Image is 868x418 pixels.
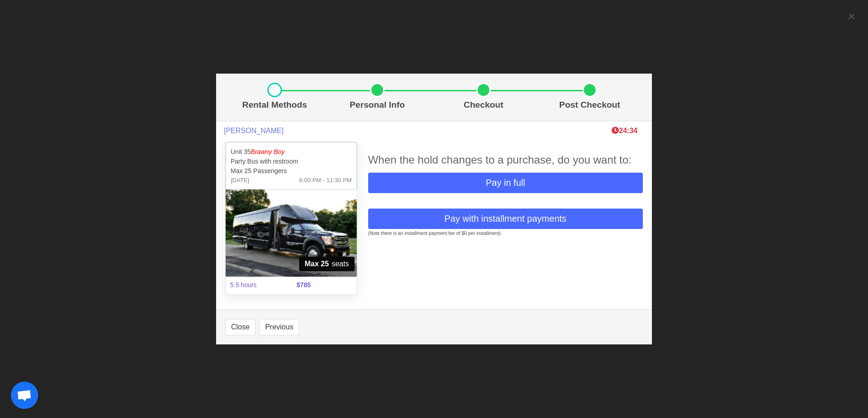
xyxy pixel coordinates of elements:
[540,99,639,112] p: Post Checkout
[231,176,249,185] span: [DATE]
[259,319,299,335] button: Previous
[231,147,352,157] p: Unit 35
[231,157,352,166] p: Party Bus with restroom
[11,382,38,409] a: Open chat
[434,99,533,112] p: Checkout
[612,127,637,134] b: 24:34
[224,126,284,135] span: [PERSON_NAME]
[368,152,643,168] div: When the hold changes to a purchase, do you want to:
[225,275,291,295] span: 5.5 hours
[612,127,637,134] span: The clock is ticking ⁠— this timer shows how long we'll hold this limo during checkout. If time r...
[231,166,352,176] p: Max 25 Passengers
[368,173,643,193] button: Pay in full
[305,259,329,269] strong: Max 25
[226,189,357,277] img: 35%2001.jpg
[299,257,355,271] span: seats
[299,176,352,185] span: 6:00 PM - 11:30 PM
[225,319,256,335] button: Close
[368,209,643,229] button: Pay with installment payments
[229,99,321,112] p: Rental Methods
[328,99,427,112] p: Personal Info
[368,230,501,236] small: (Note there is an installment payment fee of $0 per installment)
[486,176,525,189] span: Pay in full
[251,148,285,155] em: Brawny Boy
[444,212,567,225] span: Pay with installment payments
